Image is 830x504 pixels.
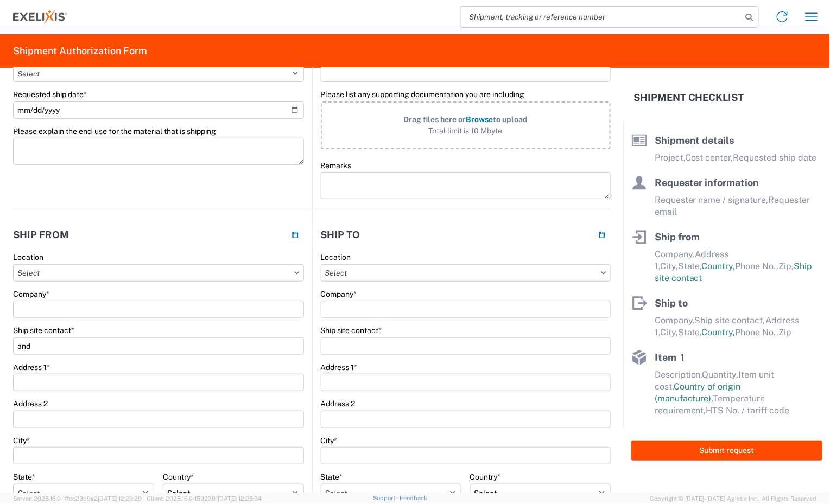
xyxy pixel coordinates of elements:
span: 1 [680,352,685,363]
h2: Shipment Checklist [633,91,744,104]
span: Country, [702,261,736,271]
span: Country, [702,327,736,337]
h2: Ship to [321,229,360,240]
span: State, [678,327,702,337]
a: Support [373,495,400,501]
button: Submit request [631,441,822,461]
span: Company, [655,315,695,326]
span: [DATE] 12:25:34 [218,495,262,502]
label: Address 2 [13,399,48,409]
span: Company, [655,249,695,259]
span: Total limit is 10 Mbyte [333,125,599,137]
span: Browse [466,115,493,124]
label: City [321,436,338,445]
label: State [13,472,35,482]
span: [DATE] 12:29:29 [98,495,142,502]
span: Project, [655,152,685,163]
label: Remarks [321,161,352,170]
label: Location [13,252,43,262]
label: Location [321,252,351,262]
span: Requester information [655,177,759,188]
label: City [13,436,30,445]
label: Requested ship date [13,90,87,99]
h2: Ship from [13,229,69,240]
label: Country [470,472,501,482]
span: Zip, [779,261,794,271]
span: City, [660,261,678,271]
label: Please explain the end-use for the material that is shipping [13,126,216,136]
label: Country [163,472,194,482]
label: Company [321,289,357,299]
input: Select [321,264,611,282]
input: Shipment, tracking or reference number [461,7,742,27]
span: Ship from [655,231,700,243]
span: Description, [655,369,702,380]
span: Ship site contact, [695,315,766,326]
span: Drag files here or [403,115,466,124]
span: Item [655,352,676,363]
label: Company [13,289,49,299]
span: City, [660,327,678,337]
span: Server: 2025.16.0-1ffcc23b9e2 [13,495,142,502]
span: Shipment details [655,135,734,146]
span: Requester name / signature, [655,195,769,205]
label: Ship site contact [13,326,74,335]
span: Ship to [655,297,688,309]
span: Zip [779,327,792,337]
span: Cost center, [685,152,733,163]
input: Select [13,264,304,282]
a: Feedback [400,495,427,501]
label: Address 2 [321,399,356,409]
span: Quantity, [702,369,739,380]
span: Copyright © [DATE]-[DATE] Agistix Inc., All Rights Reserved [650,494,817,503]
label: Please list any supporting documentation you are including [321,90,611,99]
span: HTS No. / tariff code [706,405,790,416]
span: Country of origin (manufacture), [655,381,741,404]
span: to upload [493,115,528,124]
h2: Shipment Authorization Form [13,44,147,58]
span: Client: 2025.16.0-1592391 [147,495,262,502]
span: Phone No., [736,327,779,337]
span: Requested ship date [733,152,817,163]
label: State [321,472,343,482]
span: State, [678,261,702,271]
span: Phone No., [736,261,779,271]
label: Address 1 [321,362,358,372]
label: Address 1 [13,362,50,372]
label: Ship site contact [321,326,382,335]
